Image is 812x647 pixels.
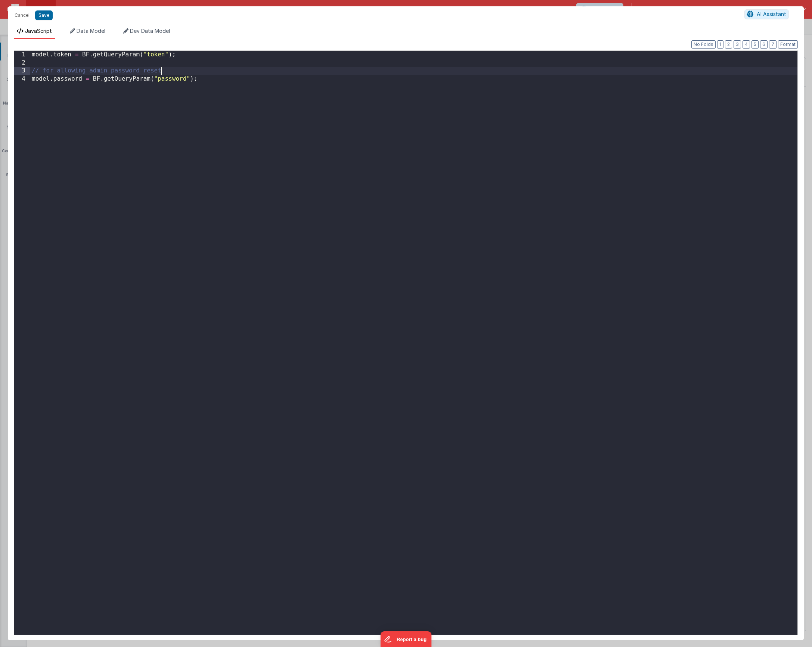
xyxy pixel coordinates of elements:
div: 4 [14,75,30,83]
button: 5 [751,40,759,49]
button: 6 [760,40,768,49]
span: AI Assistant [757,11,786,17]
button: 3 [734,40,741,49]
span: Dev Data Model [130,28,170,34]
button: Save [35,10,53,20]
iframe: Marker.io feedback button [381,631,432,647]
div: 2 [14,59,30,67]
button: 4 [743,40,750,49]
button: 7 [769,40,777,49]
button: 2 [725,40,732,49]
span: Data Model [77,28,105,34]
button: 1 [717,40,723,49]
span: JavaScript [25,28,52,34]
div: 3 [14,67,30,75]
button: Format [778,40,798,49]
button: AI Assistant [744,9,789,19]
button: Cancel [11,10,33,21]
button: No Folds [691,40,716,49]
div: 1 [14,51,30,59]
